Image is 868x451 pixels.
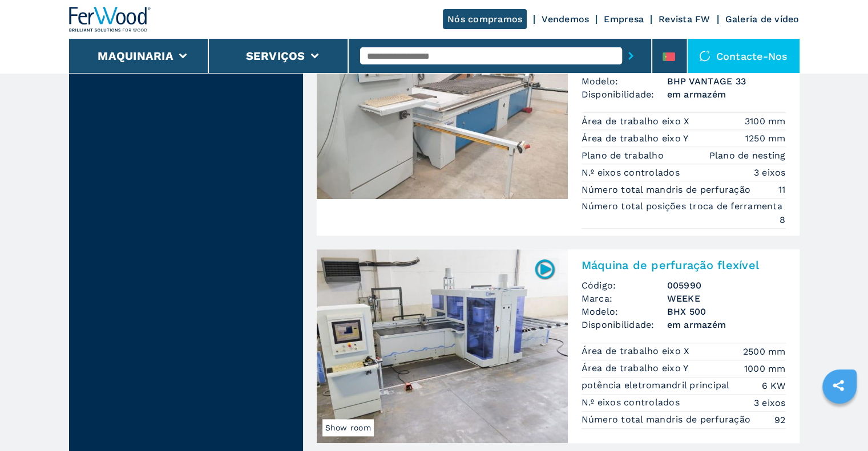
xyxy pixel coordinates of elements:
a: Empresa [604,14,644,25]
p: N.º eixos controlados [582,166,683,179]
p: Área de trabalho eixo X [582,345,693,357]
a: Vendemos [542,14,589,25]
img: 005990 [534,258,556,280]
a: sharethis [824,371,853,400]
p: potência eletromandril principal [582,379,733,392]
div: Contacte-nos [688,39,800,73]
p: Número total posições troca de ferramenta [582,200,786,213]
a: Galeria de vídeo [725,14,800,25]
span: em armazém [667,318,786,331]
h3: BHP VANTAGE 33 [667,75,786,88]
iframe: Chat [819,400,859,442]
img: Ferwood [69,7,151,32]
p: Área de trabalho eixo X [582,115,693,128]
span: Código: [582,279,667,292]
em: 11 [778,183,786,196]
span: em armazém [667,88,786,101]
em: 1000 mm [744,362,786,375]
button: submit-button [622,43,640,69]
em: 3 eixos [754,396,786,409]
span: Marca: [582,292,667,305]
a: Máquina de perfuração flexível WEEKE BHX 500Show room005990Máquina de perfuração flexívelCódigo:0... [317,249,800,443]
a: Nós compramos [443,9,527,29]
p: Área de trabalho eixo Y [582,132,692,145]
button: Maquinaria [98,49,173,63]
p: Número total mandris de perfuração [582,184,754,196]
p: Número total mandris de perfuração [582,413,754,426]
button: Serviços [246,49,305,63]
h3: WEEKE [667,292,786,305]
p: N.º eixos controlados [582,396,683,409]
em: 92 [774,413,786,426]
h3: BHX 500 [667,305,786,318]
em: 3100 mm [745,115,786,128]
p: Área de trabalho eixo Y [582,362,692,375]
span: Disponibilidade: [582,88,667,101]
a: Centro De Usinagem Com Plano De Nesting WEEKE BHP VANTAGE 33006279Centro De Usinagem Com Plano De... [317,5,800,235]
h2: Máquina de perfuração flexível [582,258,786,272]
img: Máquina de perfuração flexível WEEKE BHX 500 [317,249,568,443]
span: Show room [322,419,374,436]
em: 8 [780,213,785,226]
img: Contacte-nos [699,50,710,62]
em: Plano de nesting [709,149,786,162]
span: Disponibilidade: [582,318,667,331]
a: Revista FW [659,14,710,25]
em: 1250 mm [745,132,786,145]
em: 6 KW [762,379,786,392]
span: Modelo: [582,75,667,88]
img: Centro De Usinagem Com Plano De Nesting WEEKE BHP VANTAGE 33 [317,5,568,199]
p: Plano de trabalho [582,149,667,162]
span: Modelo: [582,305,667,318]
h3: 005990 [667,279,786,292]
em: 2500 mm [743,345,786,358]
em: 3 eixos [754,166,786,179]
